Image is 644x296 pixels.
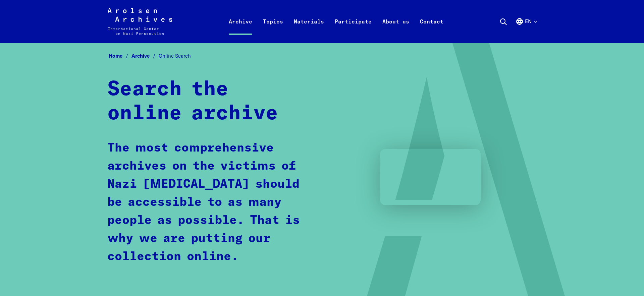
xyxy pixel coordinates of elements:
[288,16,329,43] a: Materials
[258,16,288,43] a: Topics
[415,16,449,43] a: Contact
[107,79,278,124] strong: Search the online archive
[159,53,191,59] span: Online Search
[329,16,377,43] a: Participate
[109,53,131,59] a: Home
[223,8,449,35] nav: Primary
[107,139,310,266] p: The most comprehensive archives on the victims of Nazi [MEDICAL_DATA] should be accessible to as ...
[377,16,415,43] a: About us
[516,17,537,42] button: English, language selection
[223,16,258,43] a: Archive
[107,51,537,61] nav: Breadcrumb
[131,53,159,59] a: Archive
